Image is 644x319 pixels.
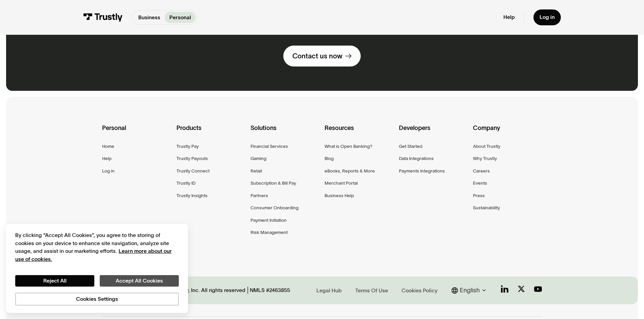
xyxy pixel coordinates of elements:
[176,142,199,150] a: Trustly Pay
[15,231,179,305] div: Privacy
[138,14,160,22] p: Business
[176,155,208,162] a: Trustly Payouts
[316,287,342,294] div: Legal Hub
[251,192,268,200] a: Partners
[251,229,288,236] a: Risk Management
[399,142,422,150] a: Get Started
[250,287,290,294] div: NMLS #2463855
[325,142,372,150] a: What is Open Banking?
[251,142,288,150] a: Financial Services
[100,275,179,287] button: Accept All Cookies
[251,179,296,187] a: Subscription & Bill Pay
[540,14,555,21] div: Log in
[402,287,437,294] div: Cookies Policy
[176,179,195,187] a: Trustly ID
[473,142,500,150] a: About Trustly
[314,286,344,295] a: Legal Hub
[83,13,123,22] img: Trustly Logo
[283,46,361,67] a: Contact us now
[460,286,480,295] div: English
[353,286,390,295] a: Terms Of Use
[355,287,388,294] div: Terms Of Use
[292,52,342,60] div: Contact us now
[325,123,393,142] div: Resources
[399,155,434,162] a: Data Integrations
[176,123,245,142] div: Products
[102,123,171,142] div: Personal
[169,14,191,22] p: Personal
[6,224,188,313] div: Cookie banner
[473,179,487,187] a: Events
[251,204,299,212] a: Consumer Onboarding
[251,216,287,224] a: Payment Initiation
[325,179,358,187] a: Merchant Portal
[153,287,245,294] div: © 2025 Trustly, Inc. All rights reserved
[15,275,94,287] button: Reject All
[176,192,208,200] a: Trustly Insights
[102,155,112,162] a: Help
[473,167,490,175] a: Careers
[15,231,179,263] div: By clicking “Accept All Cookies”, you agree to the storing of cookies on your device to enhance s...
[102,142,114,150] a: Home
[452,286,489,295] div: English
[247,286,248,295] div: |
[473,155,497,162] a: Why Trustly
[251,167,262,175] a: Retail
[102,167,115,175] a: Log in
[251,155,266,162] a: Gaming
[399,123,468,142] div: Developers
[134,12,165,23] a: Business
[399,167,445,175] a: Payments Integrations
[325,167,375,175] a: eBooks, Reports & More
[176,167,210,175] a: Trustly Connect
[325,192,354,200] a: Business Help
[165,12,195,23] a: Personal
[473,204,500,212] a: Sustainability
[251,123,319,142] div: Solutions
[15,293,179,305] button: Cookies Settings
[473,123,542,142] div: Company
[533,9,561,25] a: Log in
[503,14,515,21] a: Help
[399,286,439,295] a: Cookies Policy
[325,155,334,162] a: Blog
[473,192,485,200] a: Press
